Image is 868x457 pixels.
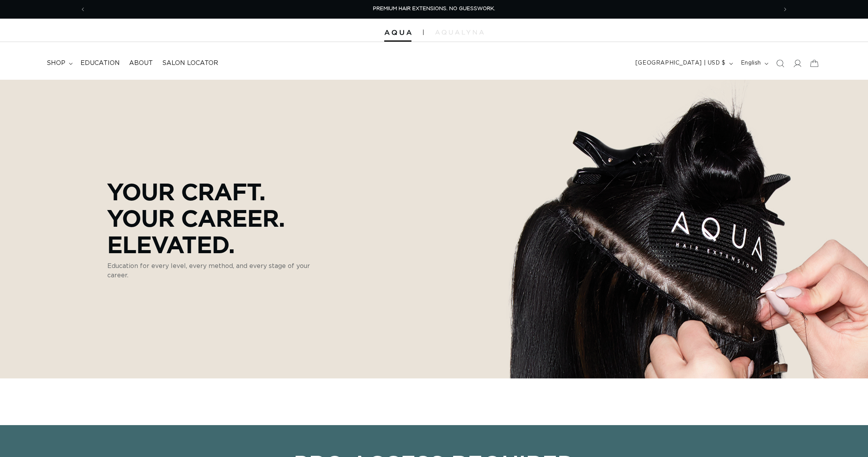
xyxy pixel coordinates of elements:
[107,178,329,257] p: Your Craft. Your Career. Elevated.
[124,54,157,72] a: About
[741,59,761,67] span: English
[42,54,76,72] summary: shop
[635,59,726,67] span: [GEOGRAPHIC_DATA] | USD $
[772,55,789,72] summary: Search
[76,54,124,72] a: Education
[373,6,495,11] span: PREMIUM HAIR EXTENSIONS. NO GUESSWORK.
[107,261,329,280] p: Education for every level, every method, and every stage of your career.
[162,59,218,67] span: Salon Locator
[777,2,794,17] button: Next announcement
[74,2,91,17] button: Previous announcement
[384,30,411,35] img: Aqua Hair Extensions
[157,54,223,72] a: Salon Locator
[47,59,65,67] span: shop
[80,59,120,67] span: Education
[435,30,484,35] img: aqualyna.com
[631,56,736,71] button: [GEOGRAPHIC_DATA] | USD $
[129,59,153,67] span: About
[736,56,772,71] button: English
